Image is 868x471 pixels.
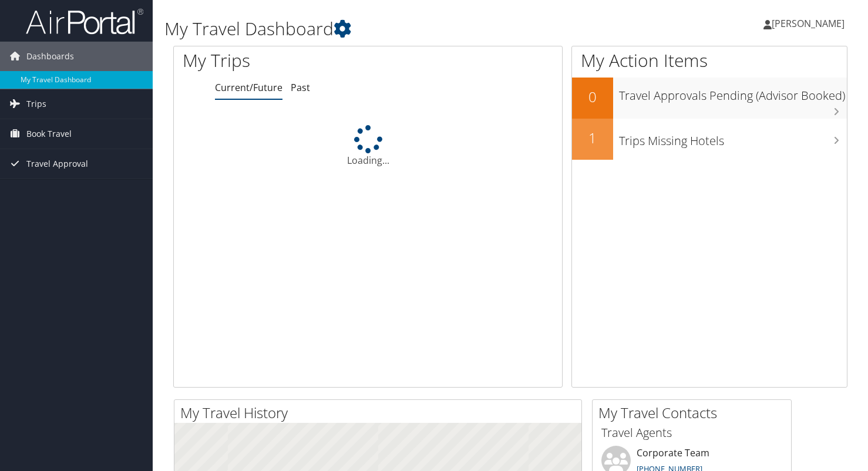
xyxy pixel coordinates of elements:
[180,403,581,423] h2: My Travel History
[572,87,613,107] h2: 0
[598,403,791,423] h2: My Travel Contacts
[619,127,847,149] h3: Trips Missing Hotels
[763,6,856,41] a: [PERSON_NAME]
[164,16,625,41] h1: My Travel Dashboard
[183,48,392,73] h1: My Trips
[26,8,143,35] img: airportal-logo.png
[26,119,72,149] span: Book Travel
[772,17,845,30] span: [PERSON_NAME]
[572,128,613,148] h2: 1
[215,81,282,94] a: Current/Future
[26,149,88,179] span: Travel Approval
[174,125,562,167] div: Loading...
[601,425,782,441] h3: Travel Agents
[26,42,74,71] span: Dashboards
[572,119,847,160] a: 1Trips Missing Hotels
[26,89,46,119] span: Trips
[619,82,847,104] h3: Travel Approvals Pending (Advisor Booked)
[572,48,847,73] h1: My Action Items
[572,78,847,119] a: 0Travel Approvals Pending (Advisor Booked)
[291,81,310,94] a: Past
